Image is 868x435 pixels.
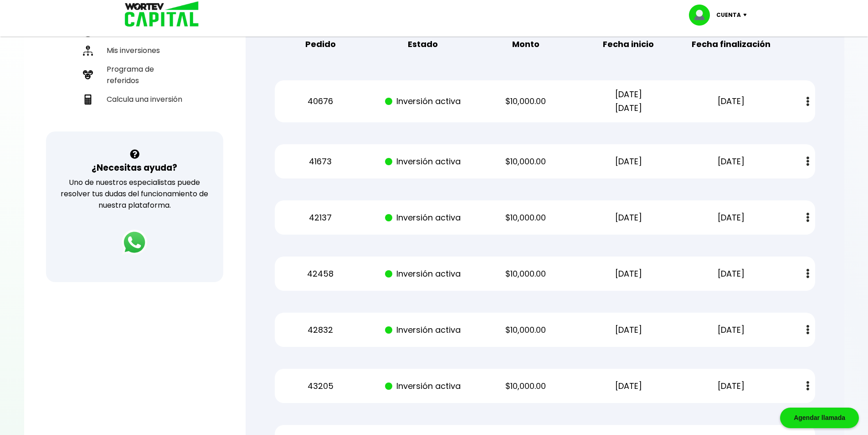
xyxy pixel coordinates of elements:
[83,70,93,80] img: recomiendanos-icon.9b8e9327.svg
[408,37,438,51] b: Estado
[780,408,859,428] div: Agendar llamada
[277,155,364,168] p: 41673
[380,155,467,168] p: Inversión activa
[83,46,93,56] img: inversiones-icon.6695dc30.svg
[689,5,716,26] img: profile-image
[483,323,569,337] p: $10,000.00
[692,37,770,51] b: Fecha finalización
[58,177,211,211] p: Uno de nuestros especialistas puede resolver tus dudas del funcionamiento de nuestra plataforma.
[688,323,775,337] p: [DATE]
[79,60,190,90] a: Programa de referidos
[603,37,654,51] b: Fecha inicio
[92,161,177,174] h3: ¿Necesitas ayuda?
[83,94,93,105] img: calculadora-icon.17d418c4.svg
[277,323,364,337] p: 42832
[380,94,467,108] p: Inversión activa
[688,94,775,108] p: [DATE]
[483,94,569,108] p: $10,000.00
[688,267,775,281] p: [DATE]
[585,379,672,393] p: [DATE]
[688,211,775,225] p: [DATE]
[305,37,336,51] b: Pedido
[79,41,190,60] a: Mis inversiones
[277,211,364,225] p: 42137
[741,14,753,16] img: icon-down
[380,211,467,225] p: Inversión activa
[277,379,364,393] p: 43205
[122,230,147,255] img: logos_whatsapp-icon.242b2217.svg
[380,379,467,393] p: Inversión activa
[512,37,539,51] b: Monto
[277,267,364,281] p: 42458
[688,379,775,393] p: [DATE]
[585,323,672,337] p: [DATE]
[483,379,569,393] p: $10,000.00
[380,267,467,281] p: Inversión activa
[585,88,672,115] p: [DATE] [DATE]
[483,155,569,168] p: $10,000.00
[483,267,569,281] p: $10,000.00
[380,323,467,337] p: Inversión activa
[277,94,364,108] p: 40676
[585,211,672,225] p: [DATE]
[483,211,569,225] p: $10,000.00
[585,155,672,168] p: [DATE]
[79,90,190,109] a: Calcula una inversión
[585,267,672,281] p: [DATE]
[716,8,741,22] p: Cuenta
[688,155,775,168] p: [DATE]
